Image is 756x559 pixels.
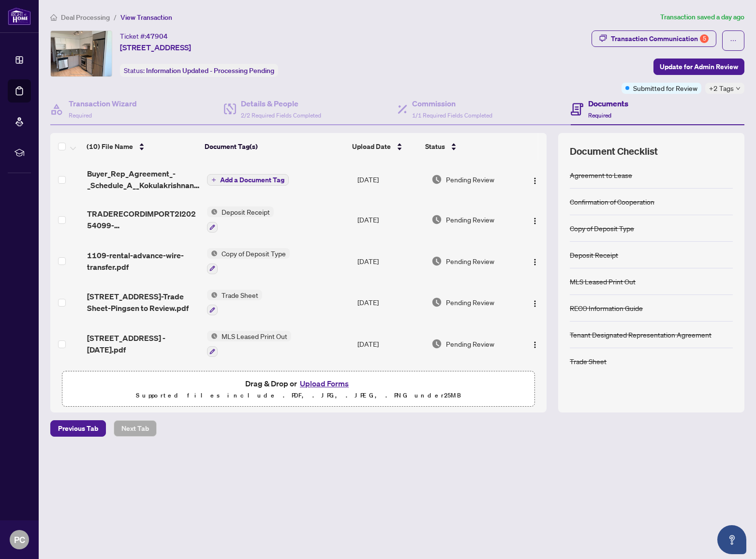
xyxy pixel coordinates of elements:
h4: Documents [588,98,628,109]
td: [DATE] [354,323,428,365]
button: Status IconDeposit Receipt [207,206,274,233]
div: RECO Information Guide [570,303,643,313]
span: Pending Review [446,174,494,185]
span: (10) File Name [87,141,133,152]
span: Pending Review [446,256,494,266]
button: Status IconMLS Leased Print Out [207,331,291,357]
button: Logo [527,212,543,227]
p: Supported files include .PDF, .JPG, .JPEG, .PNG under 25 MB [68,390,529,401]
img: Status Icon [207,290,218,300]
img: Logo [531,177,539,185]
th: Upload Date [348,133,421,160]
div: Trade Sheet [570,356,607,367]
img: Logo [531,300,539,308]
button: Logo [527,253,543,269]
th: (10) File Name [83,133,201,160]
article: Transaction saved a day ago [660,12,744,23]
span: Trade Sheet [218,290,262,300]
span: ellipsis [730,37,737,44]
span: View Transaction [120,13,172,22]
span: Drag & Drop orUpload FormsSupported files include .PDF, .JPG, .JPEG, .PNG under25MB [62,371,534,407]
button: Previous Tab [50,420,106,437]
img: logo [8,7,31,25]
button: Transaction Communication5 [592,30,716,47]
span: Document Checklist [570,145,658,158]
div: Copy of Deposit Type [570,223,634,234]
span: Status [425,141,445,152]
button: Status IconTrade Sheet [207,290,262,316]
span: 2/2 Required Fields Completed [241,112,321,119]
button: Add a Document Tag [207,174,289,186]
span: Copy of Deposit Type [218,248,290,259]
span: Deposit Receipt [218,206,274,217]
span: 1/1 Required Fields Completed [412,112,492,119]
span: TRADERECORDIMPORT2I20254099-160FLEMINGTONRD1109-OPEN-2025-08-11T085010733.PDF [87,208,199,231]
span: Pending Review [446,338,494,349]
td: [DATE] [354,199,428,240]
span: plus [211,177,216,182]
img: Logo [531,341,539,349]
img: Document Status [431,174,442,185]
img: Document Status [431,214,442,225]
button: Logo [527,172,543,187]
img: Document Status [431,338,442,349]
h4: Commission [412,98,492,109]
button: Add a Document Tag [207,174,289,186]
td: [DATE] [354,282,428,324]
span: 47904 [146,32,168,41]
span: [STREET_ADDRESS]-Trade Sheet-Pingsen to Review.pdf [87,291,199,314]
img: Status Icon [207,331,218,341]
span: MLS Leased Print Out [218,331,291,341]
div: Agreement to Lease [570,170,632,180]
img: Status Icon [207,248,218,259]
span: Drag & Drop or [245,377,352,390]
div: MLS Leased Print Out [570,276,636,287]
span: +2 Tags [709,83,734,94]
img: Logo [531,217,539,225]
span: Pending Review [446,214,494,225]
button: Update for Admin Review [653,59,744,75]
h4: Details & People [241,98,321,109]
button: Next Tab [114,420,157,437]
span: Previous Tab [58,421,98,436]
span: [STREET_ADDRESS] [120,42,191,53]
span: [STREET_ADDRESS] - [DATE].pdf [87,332,199,355]
span: 1109-rental-advance-wire-transfer.pdf [87,250,199,273]
div: Confirmation of Cooperation [570,196,654,207]
div: Transaction Communication [611,31,709,46]
span: Deal Processing [61,13,110,22]
td: [DATE] [354,240,428,282]
span: Submitted for Review [633,83,697,93]
div: Tenant Designated Representation Agreement [570,329,712,340]
button: Upload Forms [297,377,352,390]
td: [DATE] [354,160,428,199]
img: Status Icon [207,206,218,217]
span: down [736,86,741,91]
th: Document Tag(s) [201,133,348,160]
img: Document Status [431,256,442,266]
button: Logo [527,336,543,352]
span: Add a Document Tag [220,177,284,183]
button: Open asap [717,525,746,554]
li: / [114,12,117,23]
th: Status [421,133,513,160]
div: 5 [700,34,709,43]
img: Logo [531,258,539,266]
span: Information Updated - Processing Pending [146,66,274,75]
span: Required [588,112,611,119]
span: home [50,14,57,21]
span: Update for Admin Review [660,59,738,74]
span: Buyer_Rep_Agreement_-_Schedule_A__Kokulakrishnan_Lakshmanan.pdf [87,168,199,191]
img: IMG-W12286622_1.jpg [51,31,112,76]
button: Status IconCopy of Deposit Type [207,248,290,274]
div: Status: [120,64,278,77]
div: Deposit Receipt [570,250,618,260]
span: Required [69,112,92,119]
div: Ticket #: [120,30,168,42]
span: Pending Review [446,297,494,308]
td: [DATE] [354,365,428,406]
span: Upload Date [352,141,391,152]
span: PC [14,533,25,546]
img: Document Status [431,297,442,308]
button: Logo [527,294,543,310]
